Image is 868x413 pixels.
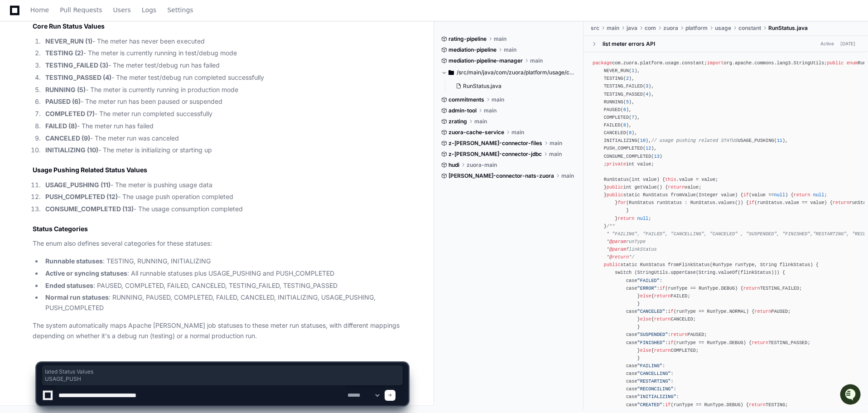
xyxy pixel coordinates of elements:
[9,36,165,51] div: Welcome
[654,154,660,159] span: 13
[45,122,77,130] strong: FAILED (8)
[142,7,156,13] span: Logs
[637,286,657,291] span: "ERROR"
[607,24,619,32] span: main
[754,309,771,314] span: return
[43,192,408,202] li: - The usage push operation completed
[448,96,484,103] span: commitments
[448,67,454,78] svg: Directory
[774,193,785,198] span: null
[593,60,612,66] span: package
[847,60,858,66] span: enum
[45,257,103,265] strong: Runnable statuses
[603,40,655,48] div: list meter errors API
[31,77,131,84] div: We're offline, but we'll be back soon!
[33,238,408,249] p: The enum also defines several categories for these statuses:
[604,262,621,268] span: public
[448,57,523,64] span: mediation-pipeline-manager
[607,193,623,198] span: public
[463,83,502,90] span: RunStatus.java
[452,80,571,92] button: RunStatus.java
[626,99,629,105] span: 5
[637,216,649,221] span: null
[33,224,408,233] h2: Status Categories
[743,193,749,198] span: if
[43,97,408,107] li: - The meter run has been paused or suspended
[448,151,542,158] span: z-[PERSON_NAME]-connector-jdbc
[43,268,408,279] li: : All runnable statuses plus USAGE_PUSHING and PUSH_COMPLETED
[591,24,599,32] span: src
[448,35,487,43] span: rating-pipeline
[45,293,109,301] strong: Normal run statuses
[607,185,623,190] span: public
[827,60,844,66] span: public
[457,69,577,76] span: /src/main/java/com/zuora/platform/usage/constant
[45,205,134,213] strong: CONSUME_COMPLETED (13)
[448,118,467,125] span: zrating
[45,269,127,277] strong: Active or syncing statuses
[833,200,849,206] span: return
[43,281,408,291] li: : PAUSED, COMPLETED, FAILED, CANCELED, TESTING_FAILED, TESTING_PASSED
[627,24,637,32] span: java
[167,7,193,13] span: Settings
[43,256,408,267] li: : TESTING, RUNNING, INITIALIZING
[637,332,668,338] span: "SUSPENDED"
[654,293,671,299] span: return
[654,317,671,322] span: return
[640,293,651,299] span: else
[665,177,676,182] span: this
[707,60,724,66] span: import
[632,68,634,74] span: 1
[637,340,665,345] span: "FINISHED"
[33,165,408,175] h2: Usage Pushing Related Status Values
[45,282,93,289] strong: Ended statuses
[609,247,626,252] span: @param
[494,35,506,43] span: main
[43,292,408,313] li: : RUNNING, PAUSED, COMPLETED, FAILED, CANCELED, INITIALIZING, USAGE_PUSHING, PUSH_COMPLETED
[43,48,408,58] li: - The meter is currently running in test/debug mode
[43,60,408,71] li: - The meter test/debug run has failed
[45,61,108,69] strong: TESTING_FAILED (3)
[43,133,408,144] li: - The meter run was canceled
[637,309,665,314] span: "CANCELED"
[43,109,408,119] li: - The meter run completed successfully
[660,286,665,291] span: if
[637,278,660,283] span: "FAILED"
[45,86,86,93] strong: RUNNING (5)
[33,22,408,31] h2: Core Run Status Values
[550,140,562,147] span: main
[43,180,408,190] li: - The meter is pushing usage data
[561,172,574,180] span: main
[45,368,400,383] span: lated Status Values USAGE_PUSH
[45,49,83,57] strong: TESTING (2)
[43,73,408,83] li: - The meter test/debug run completed successfully
[45,146,98,154] strong: INITIALIZING (10)
[43,36,408,47] li: - The meter has never been executed
[668,340,673,345] span: if
[768,24,808,32] span: RunStatus.java
[45,73,111,81] strong: TESTING_PASSED (4)
[43,204,408,214] li: - The usage consumption completed
[607,161,626,167] span: private
[9,9,27,27] img: PlayerZero
[45,97,81,105] strong: PAUSED (6)
[839,383,863,408] iframe: Open customer support
[632,115,634,120] span: 7
[549,151,562,158] span: main
[448,129,504,136] span: zuora-cache-service
[448,140,542,147] span: z-[PERSON_NAME]-connector-files
[813,193,825,198] span: null
[663,24,678,32] span: zuora
[492,96,504,103] span: main
[646,84,648,89] span: 3
[794,193,810,198] span: return
[113,7,131,13] span: Users
[30,7,49,13] span: Home
[504,46,516,53] span: main
[9,68,25,84] img: 1756235613930-3d25f9e4-fa56-45dd-b3ad-e072dfbd1548
[646,146,651,151] span: 12
[45,193,118,200] strong: PUSH_COMPLETED (12)
[617,200,626,206] span: for
[90,95,110,102] span: Pylon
